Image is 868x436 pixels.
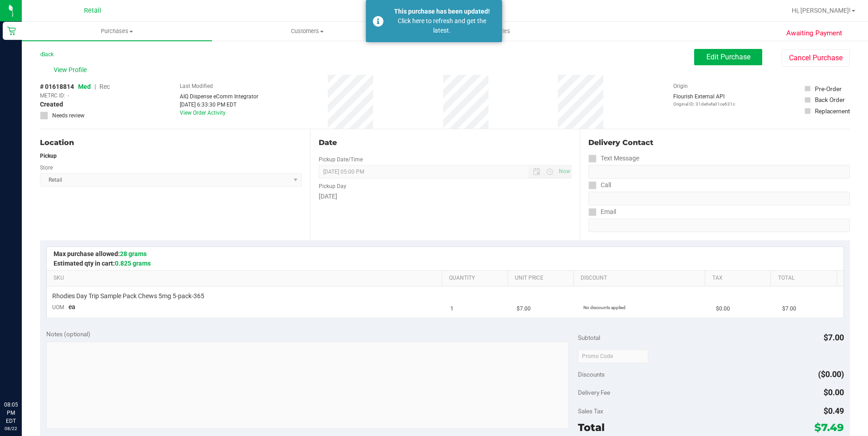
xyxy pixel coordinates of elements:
input: Promo Code [578,349,648,363]
span: Needs review [52,111,84,120]
span: Hi, [PERSON_NAME]! [792,7,851,14]
span: UOM [52,304,64,310]
span: $7.49 [814,421,844,434]
span: $7.00 [782,305,796,313]
span: Notes (optional) [46,330,90,338]
span: | [94,83,96,90]
span: $7.00 [517,305,531,313]
a: Back [40,51,54,58]
a: Tax [712,275,767,282]
p: 08/22 [4,425,18,432]
span: Retail [84,7,101,15]
div: AIQ Dispense eComm Integrator [180,92,258,101]
span: 0.825 grams [115,260,151,267]
div: Flourish External API [673,92,735,107]
span: ea [69,303,75,310]
a: Total [778,275,833,282]
inline-svg: Retail [7,26,16,35]
div: Date [319,137,572,148]
span: $0.00 [716,305,730,313]
span: Customers [212,27,402,35]
span: # 01618814 [40,82,74,92]
p: Original ID: 31de6efa01ce631c [673,101,735,107]
iframe: Resource center [9,363,36,391]
span: Awaiting Payment [786,28,842,39]
label: Pickup Date/Time [319,155,363,164]
div: [DATE] 6:33:30 PM EDT [180,101,258,109]
span: View Profile [54,65,90,75]
p: 08:05 PM EDT [4,401,18,425]
div: Delivery Contact [588,137,850,148]
a: Unit Price [515,275,570,282]
label: Text Message [588,152,639,165]
span: Discounts [578,366,605,383]
div: Pre-Order [815,84,842,93]
span: $0.49 [824,406,844,416]
span: Med [78,83,91,90]
div: [DATE] [319,192,572,201]
span: ($0.00) [818,369,844,379]
input: Format: (999) 999-9999 [588,192,850,205]
span: Purchases [22,27,212,35]
label: Store [40,164,53,172]
div: Back Order [815,95,845,104]
span: Rhodies Day Trip Sample Pack Chews 5mg 5-pack-365 [52,292,204,300]
label: Email [588,205,616,218]
label: Origin [673,82,688,90]
a: SKU [54,275,438,282]
span: Edit Purchase [706,53,750,61]
span: Created [40,100,63,109]
div: Replacement [815,107,850,116]
span: No discounts applied [583,305,626,310]
span: METRC ID: [40,92,65,100]
span: Sales Tax [578,407,603,415]
span: Total [578,421,605,434]
a: Discount [581,275,701,282]
span: 1 [450,305,454,313]
div: Click here to refresh and get the latest. [389,16,495,35]
button: Cancel Purchase [782,49,850,67]
span: - [68,92,69,100]
a: Customers [212,22,402,41]
a: Quantity [449,275,504,282]
span: $0.00 [824,388,844,397]
input: Format: (999) 999-9999 [588,165,850,179]
span: 28 grams [120,250,147,257]
strong: Pickup [40,153,57,159]
a: Purchases [22,22,212,41]
span: Estimated qty in cart: [54,260,151,267]
a: View Order Activity [180,110,226,116]
span: Rec [99,83,110,90]
label: Call [588,179,611,192]
span: Max purchase allowed: [54,250,147,257]
label: Last Modified [180,82,213,90]
div: This purchase has been updated! [389,7,495,16]
button: Edit Purchase [694,49,762,65]
span: $7.00 [824,333,844,342]
div: Location [40,137,302,148]
span: Subtotal [578,334,600,341]
label: Pickup Day [319,182,346,190]
span: Delivery Fee [578,389,610,396]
